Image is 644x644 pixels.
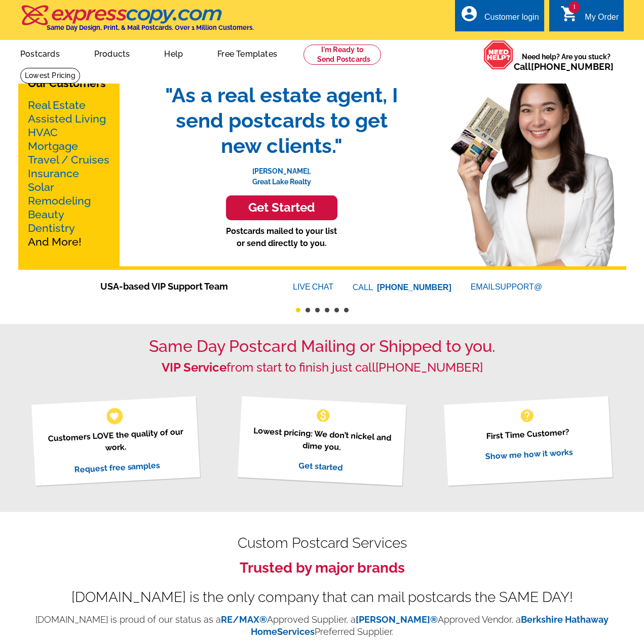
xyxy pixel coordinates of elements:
[20,537,624,549] h2: Custom Postcard Services
[74,460,161,474] a: Request free samples
[28,140,78,152] a: Mortgage
[315,408,331,424] span: monetization_on
[100,279,262,293] span: USA-based VIP Support Team
[20,360,624,375] h2: from start to finish just call
[148,41,199,65] a: Help
[569,1,580,13] span: 1
[20,591,624,603] div: [DOMAIN_NAME] is the only company that can mail postcards the SAME DAY!
[296,308,300,312] button: 1 of 6
[560,5,579,23] i: shopping_cart
[155,225,408,250] p: Postcards mailed to your list or send directly to you.
[44,425,187,457] p: Customers LOVE the quality of our work.
[28,153,109,166] a: Travel / Cruises
[460,11,539,24] a: account_circle Customer login
[377,283,451,292] a: [PHONE_NUMBER]
[28,112,106,125] a: Assisted Living
[20,12,254,31] a: Same Day Design, Print, & Mail Postcards. Over 1 Million Customers.
[28,98,110,249] p: And More!
[28,194,91,207] a: Remodeling
[334,308,339,312] button: 5 of 6
[514,61,614,72] span: Call
[250,424,394,456] p: Lowest pricing: We don’t nickel and dime you.
[495,281,544,293] font: SUPPORT@
[109,411,120,421] span: favorite
[28,167,79,180] a: Insurance
[298,460,343,472] a: Get started
[457,424,599,444] p: First Time Customer?
[315,308,320,312] button: 3 of 6
[28,208,64,221] a: Beauty
[239,200,325,215] h3: Get Started
[155,195,408,220] a: Get Started
[293,283,333,291] a: LIVECHAT
[28,126,58,139] a: HVAC
[28,181,54,193] a: Solar
[28,99,86,111] a: Real Estate
[293,281,312,293] font: LIVE
[483,40,514,70] img: help
[353,281,374,294] font: CALL
[47,24,254,31] h4: Same Day Design, Print, & Mail Postcards. Over 1 Million Customers.
[201,41,293,65] a: Free Templates
[485,447,573,461] a: Show me how it works
[78,41,146,65] a: Products
[20,337,624,356] h1: Same Day Postcard Mailing or Shipped to you.
[531,61,614,72] a: [PHONE_NUMBER]
[20,559,624,577] h3: Trusted by major brands
[155,158,408,187] p: [PERSON_NAME], Great Lake Realty
[484,13,539,27] div: Customer login
[356,614,438,625] a: [PERSON_NAME]®
[375,360,483,375] a: [PHONE_NUMBER]
[28,222,75,234] a: Dentistry
[221,614,267,625] a: RE/MAX®
[344,308,349,312] button: 6 of 6
[519,408,535,424] span: help
[471,283,544,291] a: EMAILSUPPORT@
[514,52,619,72] span: Need help? Are you stuck?
[560,11,619,24] a: 1 shopping_cart My Order
[4,41,76,65] a: Postcards
[162,360,226,375] strong: VIP Service
[585,13,619,27] div: My Order
[325,308,329,312] button: 4 of 6
[460,5,478,23] i: account_circle
[20,614,624,638] p: [DOMAIN_NAME] is proud of our status as a Approved Supplier, a Approved Vendor, a Preferred Suppl...
[155,83,408,158] span: "As a real estate agent, I send postcards to get new clients."
[306,308,310,312] button: 2 of 6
